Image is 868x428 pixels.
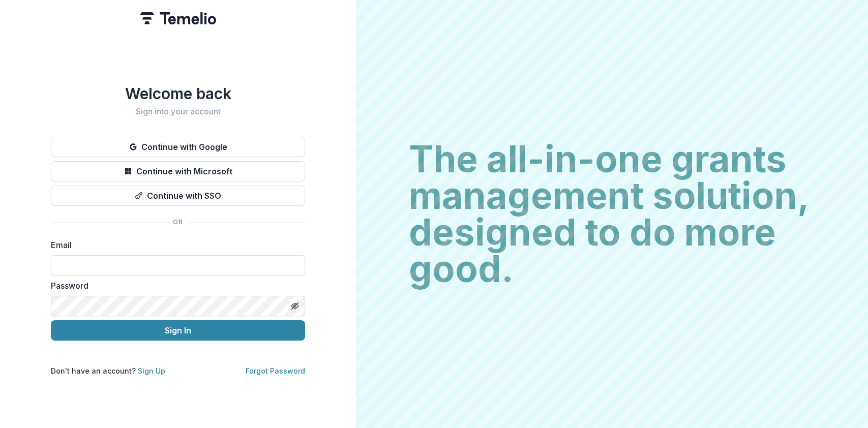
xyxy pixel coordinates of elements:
[51,137,305,157] button: Continue with Google
[51,365,165,376] p: Don't have an account?
[138,366,165,375] a: Sign Up
[51,320,305,341] button: Sign In
[140,12,216,24] img: Temelio
[287,298,303,314] button: Toggle password visibility
[51,107,305,116] h2: Sign into your account
[246,366,305,375] a: Forgot Password
[51,239,299,251] label: Email
[51,84,305,103] h1: Welcome back
[51,186,305,206] button: Continue with SSO
[51,161,305,181] button: Continue with Microsoft
[51,280,299,292] label: Password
